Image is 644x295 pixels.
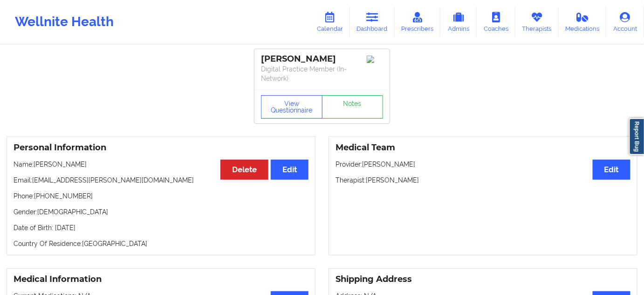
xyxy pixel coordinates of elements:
[629,118,644,155] a: Report Bug
[440,7,477,37] a: Admins
[14,191,308,201] p: Phone: [PHONE_NUMBER]
[261,95,322,119] button: View Questionnaire
[322,95,384,119] a: Notes
[14,142,308,153] h3: Personal Information
[261,54,383,64] div: [PERSON_NAME]
[14,160,308,169] p: Name: [PERSON_NAME]
[14,239,308,248] p: Country Of Residence: [GEOGRAPHIC_DATA]
[367,56,383,63] img: Image%2Fplaceholer-image.png
[336,142,630,153] h3: Medical Team
[14,176,308,185] p: Email: [EMAIL_ADDRESS][PERSON_NAME][DOMAIN_NAME]
[606,7,644,37] a: Account
[350,7,395,37] a: Dashboard
[261,64,383,83] p: Digital Practice Member (In-Network)
[271,160,308,180] button: Edit
[593,160,630,180] button: Edit
[14,223,308,232] p: Date of Birth: [DATE]
[559,7,607,37] a: Medications
[336,274,630,285] h3: Shipping Address
[515,7,559,37] a: Therapists
[336,160,630,169] p: Provider: [PERSON_NAME]
[14,274,308,285] h3: Medical Information
[220,160,268,180] button: Delete
[14,207,308,217] p: Gender: [DEMOGRAPHIC_DATA]
[336,176,630,185] p: Therapist: [PERSON_NAME]
[395,7,441,37] a: Prescribers
[477,7,515,37] a: Coaches
[310,7,350,37] a: Calendar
